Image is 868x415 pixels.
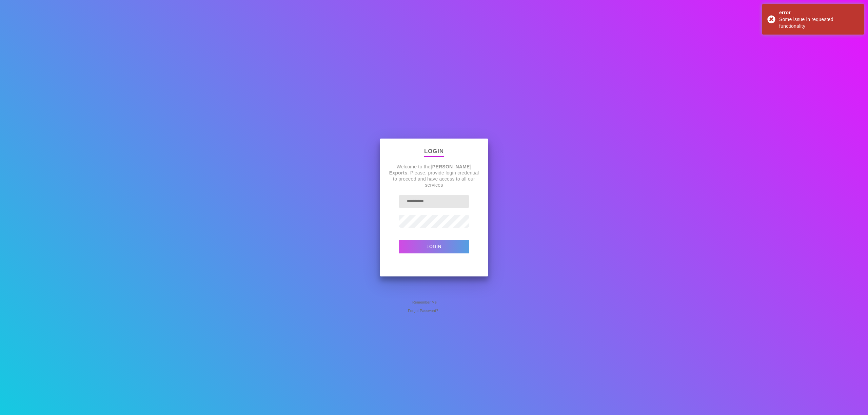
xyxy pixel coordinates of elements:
span: Forgot Password? [408,307,438,314]
span: Remember Me [412,299,437,306]
div: error [779,9,859,16]
div: Some issue in requested functionality [779,16,859,29]
button: Login [399,240,469,253]
strong: [PERSON_NAME] Exports [389,164,472,175]
p: Welcome to the . Please, provide login credential to proceed and have access to all our services [388,164,480,188]
p: Login [424,147,444,157]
